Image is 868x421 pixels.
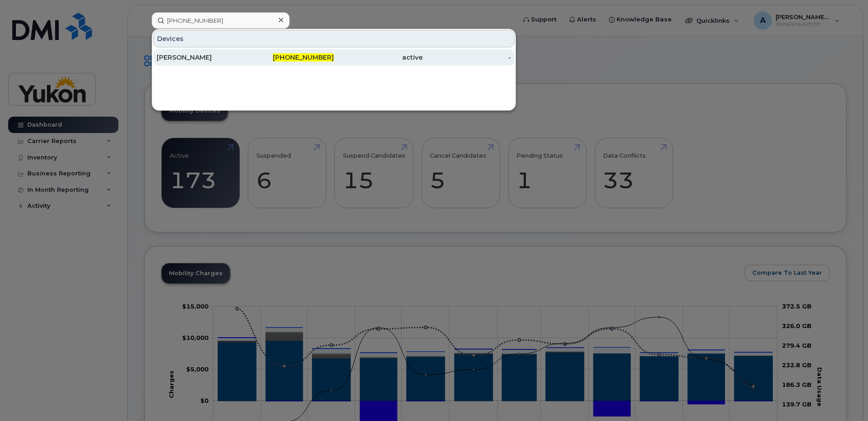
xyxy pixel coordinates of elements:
[153,30,515,47] div: Devices
[157,53,245,62] div: [PERSON_NAME]
[423,53,511,62] div: -
[334,53,423,62] div: active
[273,53,334,62] span: [PHONE_NUMBER]
[153,49,515,66] a: [PERSON_NAME][PHONE_NUMBER]active-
